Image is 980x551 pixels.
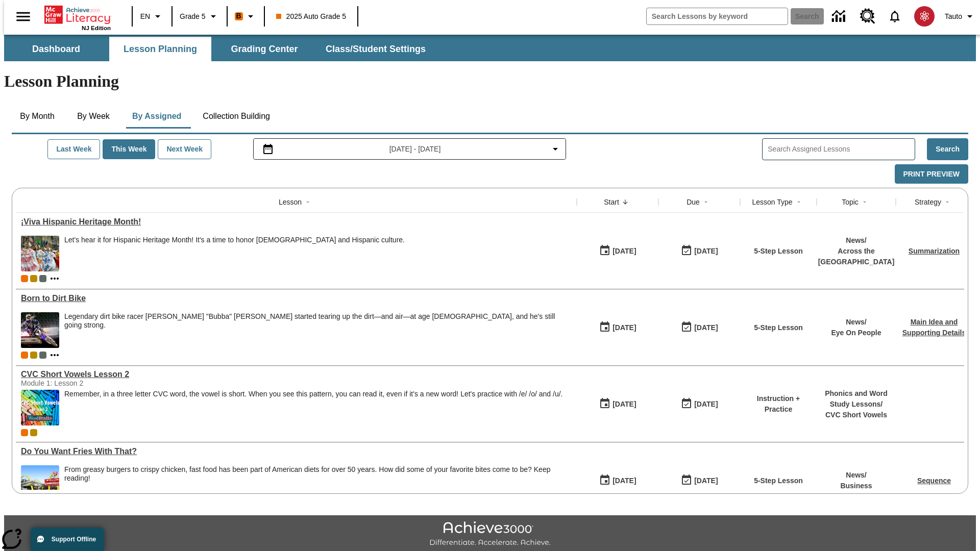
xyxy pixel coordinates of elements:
button: Sort [941,196,953,208]
button: Next Week [158,139,211,159]
button: 10/15/25: First time the lesson was available [596,241,640,261]
div: Due [687,197,700,207]
span: Grading Center [231,43,298,55]
div: ¡Viva Hispanic Heritage Month! [21,217,572,227]
p: 5-Step Lesson [754,246,803,257]
div: New 2025 class [30,275,37,282]
div: Strategy [915,197,941,207]
span: [DATE] - [DATE] [389,144,441,155]
input: Search Assigned Lessons [768,142,915,157]
button: Open side menu [8,2,38,32]
button: 10/15/25: Last day the lesson can be accessed [677,318,721,337]
a: ¡Viva Hispanic Heritage Month! , Lessons [21,217,572,227]
div: [DATE] [612,398,636,411]
div: Module 1: Lesson 2 [21,379,174,387]
span: 2025 Auto Grade 5 [276,11,347,22]
div: Let's hear it for Hispanic Heritage Month! It's a time to honor Hispanic Americans and Hispanic c... [64,236,405,271]
div: Legendary dirt bike racer [PERSON_NAME] "Bubba" [PERSON_NAME] started tearing up the dirt—and air... [64,312,572,330]
div: [DATE] [612,245,636,258]
span: Dashboard [32,43,80,55]
p: News / [840,470,872,481]
div: CVC Short Vowels Lesson 2 [21,370,572,379]
div: Current Class [21,429,28,436]
button: Select a new avatar [908,3,941,30]
p: Phonics and Word Study Lessons / [822,388,891,410]
img: Motocross racer James Stewart flies through the air on his dirt bike. [21,312,59,348]
svg: Collapse Date Range Filter [549,143,561,155]
button: Show more classes [48,272,61,285]
span: Remember, in a three letter CVC word, the vowel is short. When you see this pattern, you can read... [64,390,562,425]
button: Show more classes [48,349,61,361]
div: Home [44,4,111,31]
button: Select the date range menu item [258,143,562,155]
div: From greasy burgers to crispy chicken, fast food has been part of American diets for over 50 year... [64,465,572,483]
div: [DATE] [694,245,718,258]
button: 10/15/25: Last day the lesson can be accessed [677,471,721,490]
img: A photograph of Hispanic women participating in a parade celebrating Hispanic culture. The women ... [21,236,59,271]
p: 5-Step Lesson [754,475,803,486]
p: CVC Short Vowels [822,410,891,420]
p: Eye On People [831,328,881,338]
button: Language: EN, Select a language [136,7,168,26]
button: By Week [68,104,119,129]
a: Summarization [909,247,960,255]
h1: Lesson Planning [4,72,976,91]
div: Do You Want Fries With That? [21,447,572,456]
span: Support Offline [52,536,96,543]
a: Main Idea and Supporting Details [902,318,966,337]
button: Sort [619,196,631,208]
span: Grade 5 [180,11,206,22]
div: New 2025 class [30,429,37,436]
a: Do You Want Fries With That?, Lessons [21,447,572,456]
span: Lesson Planning [124,43,197,55]
div: Let's hear it for Hispanic Heritage Month! It's a time to honor [DEMOGRAPHIC_DATA] and Hispanic c... [64,236,405,244]
img: CVC Short Vowels Lesson 2. [21,390,59,425]
div: [DATE] [612,474,636,487]
div: Current Class [21,275,28,282]
div: Legendary dirt bike racer James "Bubba" Stewart started tearing up the dirt—and air—at age 4, and... [64,312,572,348]
img: avatar image [914,6,935,27]
a: Born to Dirt Bike, Lessons [21,294,572,303]
div: Current Class [21,352,28,359]
div: SubNavbar [4,35,976,61]
button: Grading Center [213,37,315,61]
div: [DATE] [612,321,636,334]
div: From greasy burgers to crispy chicken, fast food has been part of American diets for over 50 year... [64,465,572,501]
button: 10/15/25: First time the lesson was available [596,471,640,490]
button: By Month [12,104,63,129]
button: 10/15/25: Last day the lesson can be accessed [677,394,721,414]
p: News / [818,235,895,246]
button: This Week [103,139,155,159]
a: Sequence [917,477,951,485]
button: Grade: Grade 5, Select a grade [176,7,224,26]
p: Across the [GEOGRAPHIC_DATA] [818,246,895,267]
div: OL 2025 Auto Grade 6 [39,352,46,359]
p: Business [840,481,872,491]
button: By Assigned [124,104,189,129]
div: [DATE] [694,398,718,411]
button: Support Offline [31,528,104,551]
a: Notifications [881,3,908,30]
span: Tauto [945,11,962,22]
img: One of the first McDonald's stores, with the iconic red sign and golden arches. [21,465,59,501]
span: New 2025 class [30,352,37,359]
a: CVC Short Vowels Lesson 2, Lessons [21,370,572,379]
div: Lesson Type [752,197,792,207]
span: Class/Student Settings [326,43,426,55]
div: Topic [842,197,859,207]
div: SubNavbar [4,37,435,61]
img: Achieve3000 Differentiate Accelerate Achieve [429,521,551,547]
input: search field [647,8,788,24]
p: Remember, in a three letter CVC word, the vowel is short. When you see this pattern, you can read... [64,390,562,398]
button: Print Preview [895,164,968,184]
button: Sort [859,196,871,208]
button: 10/15/25: First time the lesson was available [596,394,640,414]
